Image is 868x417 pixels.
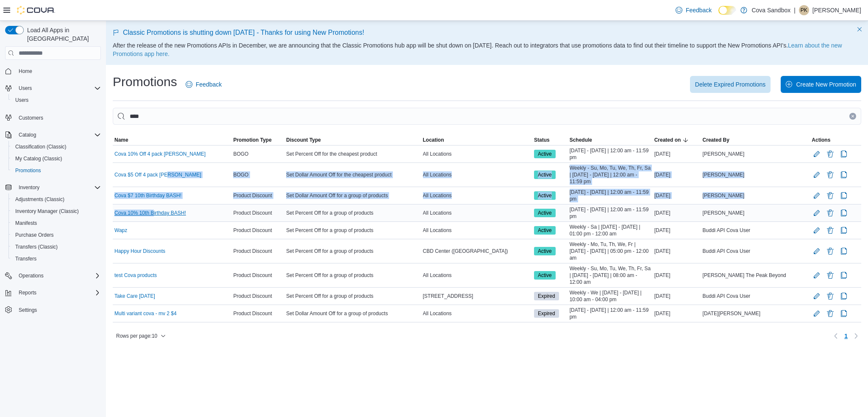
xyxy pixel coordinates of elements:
span: [PERSON_NAME] [703,151,745,157]
button: Settings [2,304,104,316]
span: All Locations [423,151,452,157]
button: Delete Promotion [825,170,835,180]
span: Active [538,150,552,158]
button: Delete Promotion [825,291,835,301]
span: Location [423,137,444,143]
span: Active [534,247,556,255]
a: Classification (Classic) [12,142,70,152]
button: My Catalog (Classic) [8,153,104,165]
span: Active [534,271,556,280]
a: Cova 10% 10th Birthday BASH! [114,210,186,216]
span: Operations [19,272,44,279]
span: Product Discount [233,248,272,255]
div: [DATE] [653,170,701,180]
button: Created By [701,135,810,145]
div: Set Dollar Amount Off for a group of products [284,308,421,319]
span: Home [19,68,32,75]
span: 1 [844,332,848,340]
span: Adjustments (Classic) [15,196,64,203]
span: My Catalog (Classic) [15,155,62,162]
div: [DATE] [653,190,701,201]
button: Clone Promotion [839,170,849,180]
span: Load All Apps in [GEOGRAPHIC_DATA] [24,26,101,43]
button: Previous page [831,331,841,341]
button: Delete Promotion [825,208,835,218]
span: Feedback [686,6,712,14]
div: [DATE] [653,225,701,235]
a: Home [15,66,36,76]
button: Edit Promotion [812,308,822,319]
span: Settings [15,305,101,315]
span: [DATE] - [DATE] | 12:00 am - 11:59 pm [570,307,651,320]
span: My Catalog (Classic) [12,154,101,164]
span: Settings [19,307,37,313]
button: Delete Promotion [825,190,835,201]
span: Catalog [19,132,36,138]
p: Cova Sandbox [751,5,790,15]
span: Product Discount [233,210,272,216]
span: Promotions [12,165,101,176]
span: [DATE] - [DATE] | 12:00 am - 11:59 pm [570,189,651,202]
img: Cova [17,6,55,14]
button: Create New Promotion [781,76,861,93]
button: Reports [15,288,40,298]
span: Transfers (Classic) [15,243,58,250]
span: Active [538,192,552,199]
button: Delete Promotion [825,308,835,319]
button: Created on [653,135,701,145]
button: Discount Type [284,135,421,145]
div: Set Percent Off for a group of products [284,208,421,218]
div: Set Percent Off for a group of products [284,291,421,301]
ul: Pagination for table: [841,329,851,343]
a: Learn about the new Promotions app here. [113,42,842,57]
span: Weekly - Sa | [DATE] - [DATE] | 01:00 pm - 12:00 am [570,224,651,237]
span: Purchase Orders [15,232,54,238]
span: Promotion Type [233,137,271,143]
span: [DATE][PERSON_NAME] [703,310,760,317]
button: Clear input [849,113,856,120]
span: Discount Type [286,137,321,143]
div: [DATE] [653,291,701,301]
span: CBD Center ([GEOGRAPHIC_DATA]) [423,248,508,255]
button: Edit Promotion [812,208,822,218]
button: Users [2,82,104,94]
button: Users [8,94,104,106]
a: Manifests [12,218,40,228]
span: Expired [534,292,559,300]
button: Clone Promotion [839,246,849,256]
a: Happy Hour Discounts [114,248,165,255]
span: Manifests [12,218,101,228]
a: Customers [15,113,47,123]
span: Transfers [15,255,36,262]
button: Classification (Classic) [8,141,104,153]
span: Product Discount [233,272,272,279]
button: Adjustments (Classic) [8,193,104,205]
a: Promotions [12,165,45,176]
div: [DATE] [653,149,701,159]
span: Users [12,95,101,105]
span: Reports [19,289,36,296]
nav: Complex example [5,62,101,338]
span: Name [114,137,128,143]
span: Active [534,226,556,235]
div: Set Percent Off for a group of products [284,270,421,280]
button: Page 1 of 1 [841,329,851,343]
span: Transfers (Classic) [12,242,101,252]
input: Dark Mode [718,6,736,15]
span: Catalog [15,130,101,140]
span: BOGO [233,151,248,157]
span: Active [534,191,556,200]
button: Clone Promotion [839,308,849,319]
span: Transfers [12,254,101,264]
span: Promotions [15,167,41,174]
span: Users [15,83,101,93]
button: Clone Promotion [839,225,849,235]
button: Transfers [8,253,104,265]
span: Active [538,209,552,217]
span: All Locations [423,171,452,178]
p: | [794,5,796,15]
span: Inventory Manager (Classic) [12,206,101,216]
span: Users [19,85,32,92]
div: Set Percent Off for a group of products [284,225,421,235]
